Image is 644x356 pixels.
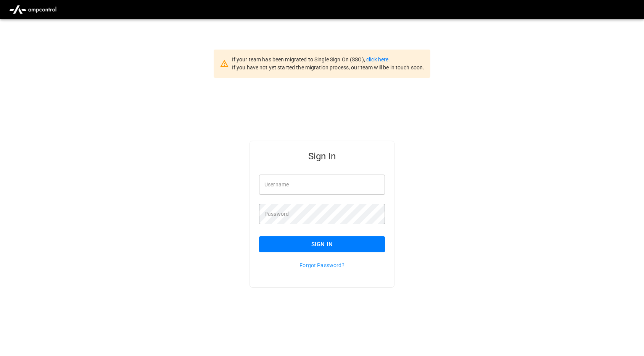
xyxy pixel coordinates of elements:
[232,64,425,71] span: If you have not yet started the migration process, our team will be in touch soon.
[259,236,385,252] button: Sign In
[259,150,385,162] h5: Sign In
[232,56,366,63] span: If your team has been migrated to Single Sign On (SSO),
[6,2,60,17] img: ampcontrol.io logo
[259,261,385,269] p: Forgot Password?
[366,56,390,63] a: click here.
